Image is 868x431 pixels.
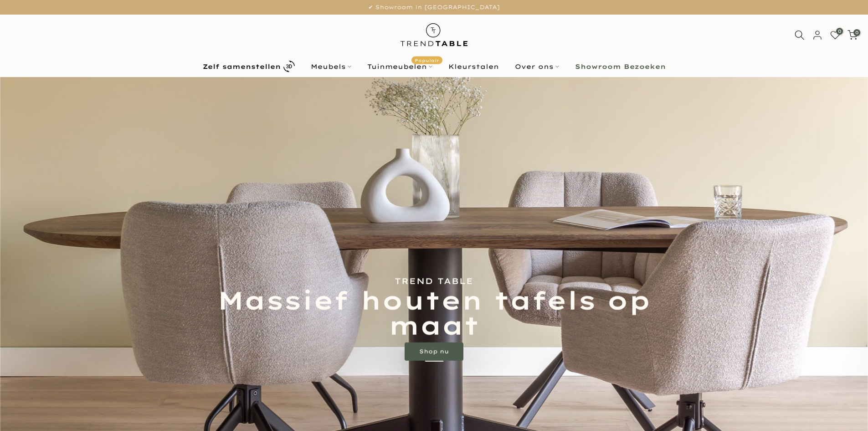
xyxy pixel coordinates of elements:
b: Zelf samenstellen [203,63,281,70]
span: Populair [411,56,442,64]
a: 0 [847,30,858,40]
span: 0 [853,29,860,36]
a: 0 [830,30,840,40]
a: Showroom Bezoeken [567,61,673,72]
a: Zelf samenstellen [195,58,303,74]
b: Showroom Bezoeken [575,63,666,70]
p: ✔ Showroom in [GEOGRAPHIC_DATA] [11,2,857,12]
span: 0 [836,28,843,35]
img: trend-table [394,15,474,55]
a: Over ons [507,61,567,72]
iframe: toggle-frame [1,384,46,430]
a: Shop nu [405,343,463,361]
a: TuinmeubelenPopulair [359,61,440,72]
a: Meubels [303,61,359,72]
a: Kleurstalen [440,61,507,72]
